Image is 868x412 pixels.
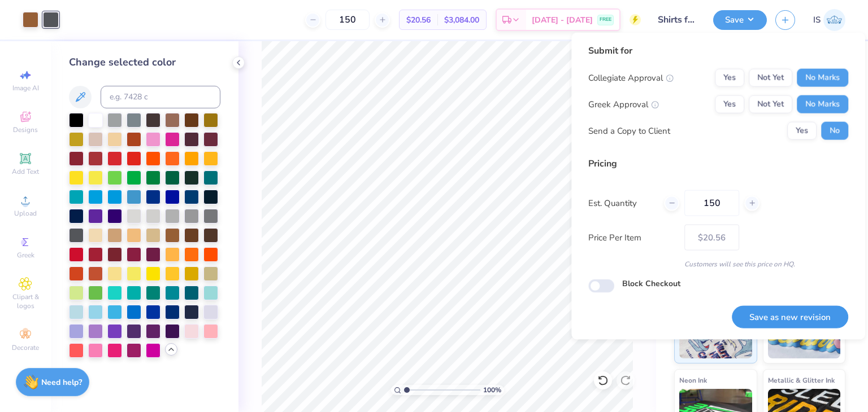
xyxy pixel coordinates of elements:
span: Greek [17,251,34,260]
label: Price Per Item [588,231,676,244]
span: 100 % [483,385,501,395]
div: Send a Copy to Client [588,124,670,137]
span: IS [813,14,821,27]
span: Neon Ink [679,374,707,386]
input: e.g. 7428 c [101,86,220,108]
span: $3,084.00 [444,14,479,26]
span: Image AI [12,84,39,93]
span: FREE [600,16,611,24]
button: Not Yet [749,69,792,87]
button: No Marks [797,69,848,87]
span: Decorate [12,343,39,352]
label: Est. Quantity [588,196,656,209]
button: Yes [715,69,744,87]
button: Yes [715,95,744,113]
input: Untitled Design [649,8,705,31]
input: – – [684,190,739,216]
a: IS [813,9,845,31]
button: Not Yet [749,95,792,113]
span: Clipart & logos [6,292,45,310]
button: No Marks [797,95,848,113]
span: Upload [14,209,37,218]
span: $20.56 [406,14,431,26]
div: Customers will see this price on HQ. [588,259,848,269]
span: [DATE] - [DATE] [532,14,593,26]
div: Pricing [588,157,848,170]
button: Save as new revision [732,305,848,328]
img: Ishita Singh [823,9,845,31]
span: Designs [13,125,38,134]
span: Add Text [12,167,39,176]
div: Submit for [588,44,848,58]
strong: Need help? [41,377,82,388]
button: Save [713,10,767,30]
button: Yes [787,122,817,140]
div: Change selected color [69,55,220,70]
div: Collegiate Approval [588,71,674,84]
div: Greek Approval [588,98,659,111]
label: Block Checkout [622,278,680,290]
input: – – [325,10,370,30]
span: Metallic & Glitter Ink [768,374,835,386]
button: No [821,122,848,140]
